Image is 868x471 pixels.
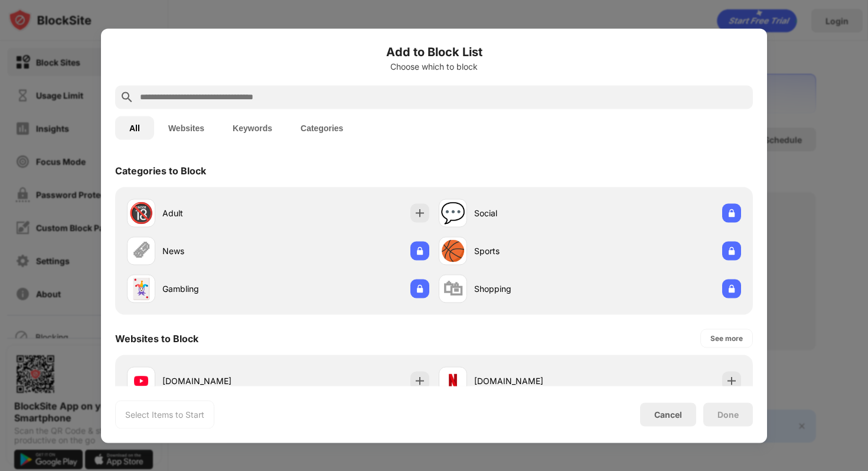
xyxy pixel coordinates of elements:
[125,408,204,420] div: Select Items to Start
[154,116,218,139] button: Websites
[474,282,590,295] div: Shopping
[134,373,148,388] img: favicons
[440,201,465,225] div: 💬
[115,164,206,176] div: Categories to Block
[131,239,151,263] div: 🗞
[115,61,753,71] div: Choose which to block
[654,410,682,420] div: Cancel
[162,207,278,219] div: Adult
[446,373,460,388] img: favicons
[443,277,463,301] div: 🛍
[717,410,739,419] div: Done
[474,245,590,257] div: Sports
[115,116,154,139] button: All
[218,116,286,139] button: Keywords
[129,277,154,301] div: 🃏
[115,43,753,60] h6: Add to Block List
[440,239,465,263] div: 🏀
[162,375,278,387] div: [DOMAIN_NAME]
[710,332,743,344] div: See more
[474,207,590,219] div: Social
[129,201,154,225] div: 🔞
[115,332,198,344] div: Websites to Block
[286,116,357,139] button: Categories
[162,245,278,257] div: News
[120,90,134,104] img: search.svg
[474,375,590,387] div: [DOMAIN_NAME]
[162,282,278,295] div: Gambling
